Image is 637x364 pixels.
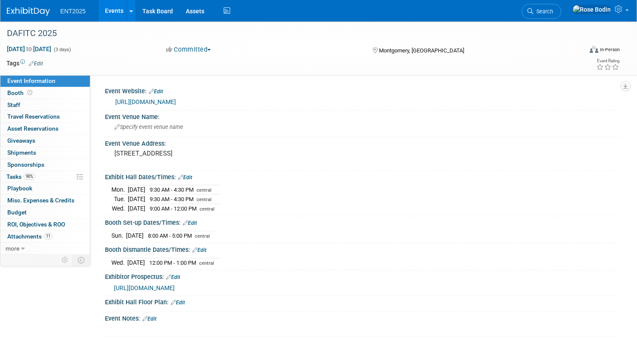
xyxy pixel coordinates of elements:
[114,150,310,157] pre: [STREET_ADDRESS]
[0,99,90,111] a: Staff
[7,89,34,96] span: Booth
[105,137,620,148] div: Event Venue Address:
[0,147,90,159] a: Shipments
[379,47,464,54] span: Montgomery, [GEOGRAPHIC_DATA]
[7,149,36,156] span: Shipments
[128,195,145,204] td: [DATE]
[590,46,598,53] img: Format-Inperson.png
[6,245,19,252] span: more
[572,5,611,14] img: Rose Bodin
[7,197,74,204] span: Misc. Expenses & Credits
[0,171,90,183] a: Tasks90%
[111,231,126,240] td: Sun.
[197,187,212,193] span: central
[105,110,620,121] div: Event Venue Name:
[7,221,65,228] span: ROI, Objectives & ROO
[105,171,620,182] div: Exhibit Hall Dates/Times:
[200,206,215,212] span: central
[0,135,90,147] a: Giveaways
[199,260,214,266] span: central
[0,183,90,194] a: Playbook
[115,98,176,105] a: [URL][DOMAIN_NAME]
[7,137,35,144] span: Giveaways
[105,312,620,323] div: Event Notes:
[533,8,553,15] span: Search
[7,209,27,216] span: Budget
[7,113,60,120] span: Travel Reservations
[192,247,206,253] a: Edit
[126,231,144,240] td: [DATE]
[7,101,20,108] span: Staff
[7,233,52,240] span: Attachments
[7,77,55,84] span: Event Information
[111,195,128,204] td: Tue.
[0,243,90,254] a: more
[0,219,90,230] a: ROI, Objectives & ROO
[166,274,180,280] a: Edit
[7,161,44,168] span: Sponsorships
[150,205,197,212] span: 9:00 AM - 12:00 PM
[4,26,568,41] div: DAFITC 2025
[105,296,620,307] div: Exhibit Hall Floor Plan:
[105,243,620,254] div: Booth Dismantle Dates/Times:
[150,196,194,202] span: 9:30 AM - 4:30 PM
[44,233,52,239] span: 11
[53,47,71,52] span: (3 days)
[183,220,197,226] a: Edit
[105,216,620,227] div: Booth Set-up Dates/Times:
[111,204,128,213] td: Wed.
[128,204,145,213] td: [DATE]
[0,207,90,218] a: Budget
[6,59,43,67] td: Tags
[127,258,145,267] td: [DATE]
[600,46,620,53] div: In-Person
[195,233,210,239] span: central
[114,124,183,130] span: Specify event venue name
[0,231,90,242] a: Attachments11
[58,254,73,266] td: Personalize Event Tab Strip
[0,111,90,122] a: Travel Reservations
[148,232,192,239] span: 8:00 AM - 5:00 PM
[0,123,90,135] a: Asset Reservations
[7,185,32,192] span: Playbook
[105,270,620,281] div: Exhibitor Prospectus:
[178,174,192,180] a: Edit
[522,4,561,19] a: Search
[0,87,90,99] a: Booth
[105,85,620,96] div: Event Website:
[150,187,194,193] span: 9:30 AM - 4:30 PM
[60,8,86,15] span: ENT2025
[128,185,145,195] td: [DATE]
[24,173,35,180] span: 90%
[73,254,90,266] td: Toggle Event Tabs
[111,258,127,267] td: Wed.
[149,89,163,95] a: Edit
[197,197,212,202] span: central
[163,45,214,54] button: Committed
[0,195,90,206] a: Misc. Expenses & Credits
[142,316,157,322] a: Edit
[7,7,50,16] img: ExhibitDay
[149,260,196,266] span: 12:00 PM - 1:00 PM
[114,284,175,291] a: [URL][DOMAIN_NAME]
[0,75,90,87] a: Event Information
[528,45,620,58] div: Event Format
[25,46,33,52] span: to
[171,300,185,306] a: Edit
[26,89,34,96] span: Booth not reserved yet
[29,61,43,67] a: Edit
[6,173,35,180] span: Tasks
[596,59,619,63] div: Event Rating
[0,159,90,171] a: Sponsorships
[7,125,58,132] span: Asset Reservations
[111,185,128,195] td: Mon.
[6,45,52,53] span: [DATE] [DATE]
